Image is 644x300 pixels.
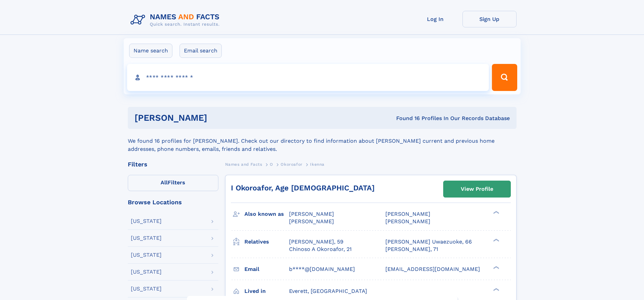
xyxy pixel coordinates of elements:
a: Okoroafor [281,160,302,168]
div: We found 16 profiles for [PERSON_NAME]. Check out our directory to find information about [PERSON... [128,129,517,153]
a: Log In [408,11,462,27]
label: Name search [129,44,172,58]
span: [PERSON_NAME] [289,218,334,225]
div: Filters [128,161,218,167]
div: View Profile [461,181,493,197]
a: Sign Up [462,11,517,27]
span: [PERSON_NAME] [385,211,430,217]
a: I Okoroafor, Age [DEMOGRAPHIC_DATA] [231,184,375,192]
button: Search Button [492,64,517,91]
span: [PERSON_NAME] [289,211,334,217]
span: [PERSON_NAME] [385,218,430,225]
div: [US_STATE] [131,269,162,275]
div: Found 16 Profiles In Our Records Database [302,115,510,122]
div: [US_STATE] [131,252,162,258]
span: Okoroafor [281,162,302,167]
span: All [161,179,168,186]
a: O [270,160,273,168]
h3: Also known as [244,208,289,220]
a: [PERSON_NAME], 71 [385,246,438,253]
div: Browse Locations [128,199,218,205]
div: ❯ [492,287,500,292]
div: [US_STATE] [131,235,162,241]
a: [PERSON_NAME] Uwaezuoke, 66 [385,238,472,246]
span: O [270,162,273,167]
div: ❯ [492,210,500,215]
div: [US_STATE] [131,286,162,292]
h3: Email [244,263,289,275]
h3: Relatives [244,236,289,248]
div: [US_STATE] [131,218,162,224]
h1: [PERSON_NAME] [135,114,302,122]
a: View Profile [444,181,510,197]
h3: Lived in [244,285,289,297]
label: Filters [128,175,218,191]
input: search input [127,64,489,91]
div: ❯ [492,238,500,242]
label: Email search [180,44,222,58]
a: Chinoso A Okoroafor, 21 [289,246,352,253]
span: [EMAIL_ADDRESS][DOMAIN_NAME] [385,266,480,272]
a: Names and Facts [225,160,262,168]
div: ❯ [492,265,500,270]
img: Logo Names and Facts [128,11,225,29]
a: [PERSON_NAME], 59 [289,238,343,246]
span: Everett, [GEOGRAPHIC_DATA] [289,288,367,294]
span: Ikenna [310,162,325,167]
